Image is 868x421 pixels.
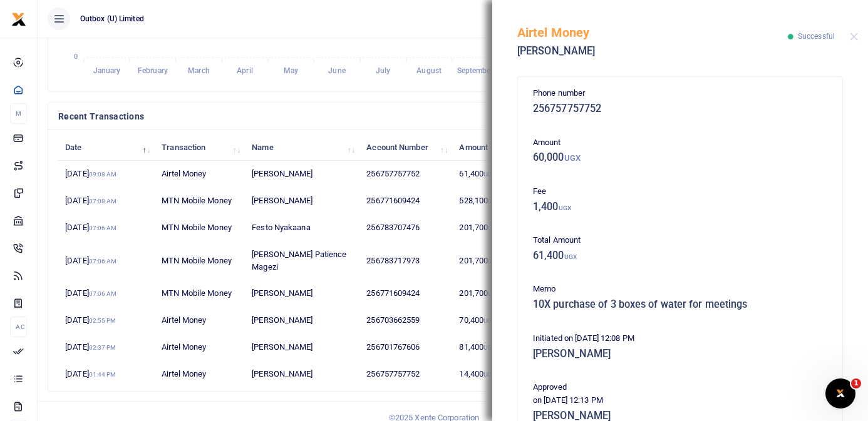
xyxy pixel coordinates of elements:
small: UGX [483,371,495,378]
td: [DATE] [58,334,155,361]
a: logo-small logo-large logo-large [11,14,26,23]
h5: 1,400 [533,201,827,213]
small: 07:08 AM [89,198,117,205]
li: Ac [10,317,27,337]
td: 256783717973 [359,241,452,280]
small: 01:44 PM [89,371,116,378]
td: 256783707476 [359,215,452,241]
tspan: 0 [74,53,78,61]
h5: [PERSON_NAME] [533,348,827,360]
h4: Recent Transactions [58,109,525,123]
td: 14,400 [452,361,511,387]
td: [DATE] [58,307,155,334]
td: [PERSON_NAME] [245,161,359,188]
button: Close [850,33,858,41]
td: Airtel Money [155,307,245,334]
h5: [PERSON_NAME] [517,45,788,58]
small: UGX [488,225,500,231]
td: 201,700 [452,215,511,241]
td: [PERSON_NAME] [245,188,359,215]
td: MTN Mobile Money [155,280,245,307]
tspan: May [284,67,298,76]
td: 256771609424 [359,280,452,307]
span: Outbox (U) Limited [75,13,149,24]
span: Successful [798,32,835,41]
td: [DATE] [58,241,155,280]
small: UGX [483,317,495,324]
td: [DATE] [58,188,155,215]
p: Phone number [533,87,827,100]
h5: Airtel Money [517,25,788,40]
td: 256771609424 [359,188,452,215]
th: Name: activate to sort column ascending [245,134,359,161]
td: 81,400 [452,334,511,361]
small: UGX [564,153,581,163]
img: logo-small [11,12,26,27]
td: [PERSON_NAME] [245,307,359,334]
th: Account Number: activate to sort column ascending [359,134,452,161]
p: Total Amount [533,234,827,247]
td: MTN Mobile Money [155,215,245,241]
td: 61,400 [452,161,511,188]
p: Fee [533,185,827,198]
td: 256757757752 [359,161,452,188]
li: M [10,103,27,124]
small: UGX [483,171,495,178]
tspan: January [93,67,121,76]
tspan: February [138,67,168,76]
small: 02:37 PM [89,344,116,351]
span: 1 [851,378,861,388]
td: Airtel Money [155,161,245,188]
td: 256701767606 [359,334,452,361]
td: 528,100 [452,188,511,215]
p: on [DATE] 12:13 PM [533,394,827,407]
small: UGX [564,253,577,260]
td: [PERSON_NAME] [245,334,359,361]
h5: 60,000 [533,151,827,164]
iframe: Intercom live chat [825,378,855,408]
td: [DATE] [58,161,155,188]
td: 201,700 [452,280,511,307]
p: Amount [533,136,827,150]
small: 09:08 AM [89,171,117,178]
td: 256757757752 [359,361,452,387]
small: 02:55 PM [89,317,116,324]
td: [PERSON_NAME] [245,280,359,307]
p: Approved [533,381,827,394]
td: [DATE] [58,215,155,241]
p: Initiated on [DATE] 12:08 PM [533,332,827,345]
td: Airtel Money [155,334,245,361]
small: 07:06 AM [89,258,117,265]
small: UGX [483,344,495,351]
td: [DATE] [58,280,155,307]
small: UGX [559,205,571,211]
small: UGX [488,258,500,265]
td: 256703662559 [359,307,452,334]
tspan: April [237,67,253,76]
p: Memo [533,283,827,296]
td: Airtel Money [155,361,245,387]
td: [PERSON_NAME] [245,361,359,387]
td: MTN Mobile Money [155,188,245,215]
small: UGX [488,290,500,297]
small: 07:06 AM [89,290,117,297]
th: Transaction: activate to sort column ascending [155,134,245,161]
td: 70,400 [452,307,511,334]
td: Festo Nyakaana [245,215,359,241]
small: 07:06 AM [89,225,117,231]
h5: 256757757752 [533,103,827,115]
td: [DATE] [58,361,155,387]
h5: 10X purchase of 3 boxes of water for meetings [533,298,827,311]
tspan: August [416,67,442,76]
tspan: September [457,67,494,76]
th: Date: activate to sort column descending [58,134,155,161]
td: 201,700 [452,241,511,280]
h5: 61,400 [533,250,827,262]
th: Amount: activate to sort column ascending [452,134,511,161]
small: UGX [488,198,500,205]
tspan: March [188,67,210,76]
td: [PERSON_NAME] Patience Magezi [245,241,359,280]
tspan: June [328,67,346,76]
tspan: July [376,67,390,76]
td: MTN Mobile Money [155,241,245,280]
